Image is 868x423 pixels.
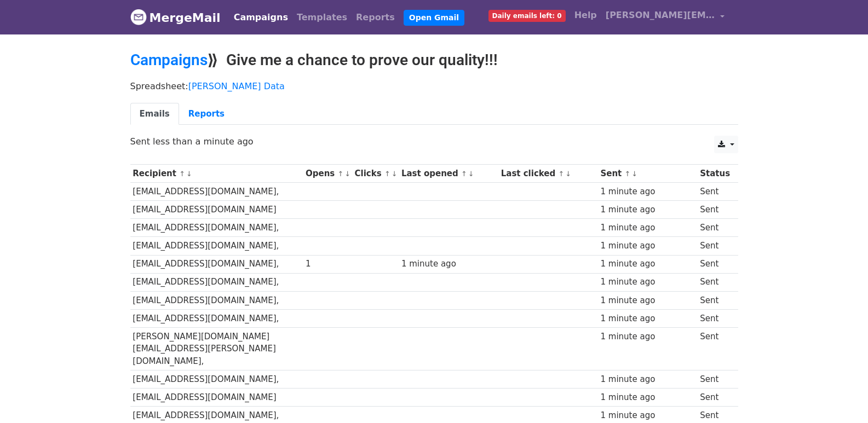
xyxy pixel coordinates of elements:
[600,186,694,198] div: 1 minute ago
[179,103,234,125] a: Reports
[600,258,694,270] div: 1 minute ago
[130,327,303,370] td: [PERSON_NAME][DOMAIN_NAME][EMAIL_ADDRESS][PERSON_NAME][DOMAIN_NAME],
[130,80,738,92] p: Spreadsheet:
[600,373,694,386] div: 1 minute ago
[565,170,571,178] a: ↓
[600,409,694,422] div: 1 minute ago
[697,183,732,201] td: Sent
[130,309,303,327] td: [EMAIL_ADDRESS][DOMAIN_NAME],
[303,165,352,183] th: Opens
[130,6,221,29] a: MergeMail
[598,165,698,183] th: Sent
[130,219,303,237] td: [EMAIL_ADDRESS][DOMAIN_NAME],
[570,4,601,26] a: Help
[631,170,637,178] a: ↓
[600,204,694,216] div: 1 minute ago
[130,273,303,291] td: [EMAIL_ADDRESS][DOMAIN_NAME],
[130,237,303,255] td: [EMAIL_ADDRESS][DOMAIN_NAME],
[130,201,303,219] td: [EMAIL_ADDRESS][DOMAIN_NAME]
[697,309,732,327] td: Sent
[384,170,390,178] a: ↑
[352,165,399,183] th: Clicks
[130,51,738,69] h2: ⟫ Give me a chance to prove our quality!!!
[484,4,570,26] a: Daily emails left: 0
[130,370,303,389] td: [EMAIL_ADDRESS][DOMAIN_NAME],
[130,255,303,273] td: [EMAIL_ADDRESS][DOMAIN_NAME],
[130,389,303,407] td: [EMAIL_ADDRESS][DOMAIN_NAME]
[130,183,303,201] td: [EMAIL_ADDRESS][DOMAIN_NAME],
[488,10,566,22] span: Daily emails left: 0
[306,258,349,270] div: 1
[461,170,467,178] a: ↑
[625,170,631,178] a: ↑
[600,276,694,288] div: 1 minute ago
[229,7,292,28] a: Campaigns
[600,391,694,404] div: 1 minute ago
[697,291,732,309] td: Sent
[559,170,565,178] a: ↑
[130,103,179,125] a: Emails
[600,222,694,234] div: 1 minute ago
[697,327,732,370] td: Sent
[292,7,352,28] a: Templates
[697,255,732,273] td: Sent
[697,165,732,183] th: Status
[186,170,192,178] a: ↓
[468,170,474,178] a: ↓
[600,331,694,343] div: 1 minute ago
[130,291,303,309] td: [EMAIL_ADDRESS][DOMAIN_NAME],
[399,165,498,183] th: Last opened
[404,10,464,26] a: Open Gmail
[401,258,496,270] div: 1 minute ago
[600,240,694,252] div: 1 minute ago
[344,170,350,178] a: ↓
[179,170,185,178] a: ↑
[130,165,303,183] th: Recipient
[352,7,399,28] a: Reports
[697,273,732,291] td: Sent
[338,170,344,178] a: ↑
[130,9,147,25] img: MergeMail logo
[188,81,285,91] a: [PERSON_NAME] Data
[130,136,738,147] p: Sent less than a minute ago
[600,312,694,325] div: 1 minute ago
[600,294,694,307] div: 1 minute ago
[697,201,732,219] td: Sent
[498,165,598,183] th: Last clicked
[697,370,732,389] td: Sent
[697,219,732,237] td: Sent
[130,51,208,69] a: Campaigns
[392,170,398,178] a: ↓
[697,389,732,407] td: Sent
[697,237,732,255] td: Sent
[601,4,729,30] a: [PERSON_NAME][EMAIL_ADDRESS][DOMAIN_NAME]
[606,9,715,22] span: [PERSON_NAME][EMAIL_ADDRESS][DOMAIN_NAME]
